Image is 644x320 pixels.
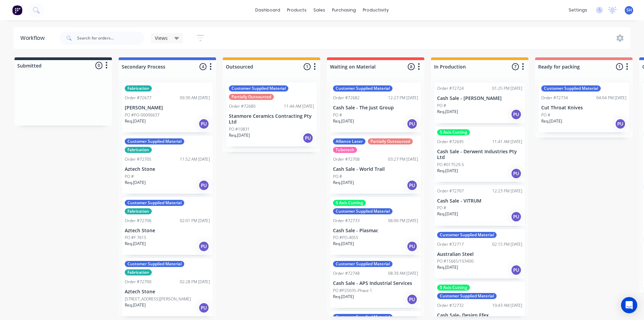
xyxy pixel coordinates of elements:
[437,198,522,204] p: Cash Sale - VITRUM
[333,112,342,118] p: PO #
[407,241,418,252] div: PU
[125,200,184,206] div: Customer Supplied Material
[492,302,522,309] div: 10:43 AM [DATE]
[541,118,562,124] p: Req. [DATE]
[333,294,354,300] p: Req. [DATE]
[125,289,210,295] p: Aztech Stone
[333,118,354,124] p: Req. [DATE]
[229,132,250,138] p: Req. [DATE]
[125,174,134,180] p: PO #
[333,270,360,276] div: Order #72748
[615,118,626,129] div: PU
[303,133,313,143] div: PU
[198,241,209,252] div: PU
[621,297,637,313] div: Open Intercom Messenger
[229,103,256,109] div: Order #72680
[333,147,357,153] div: Tubetech
[333,200,366,206] div: 5 Axis Cutting
[122,258,213,316] div: Customer Supplied MaterialFabricationOrder #7270002:28 PM [DATE]Aztech Stone[STREET_ADDRESS][PERS...
[180,156,210,162] div: 11:52 AM [DATE]
[229,85,288,91] div: Customer Supplied Material
[125,166,210,172] p: Aztech Stone
[541,95,568,101] div: Order #72734
[511,168,522,179] div: PU
[437,293,497,299] div: Customer Supplied Material
[437,149,522,160] p: Cash Sale - Derwent Industries Pty Ltd
[125,85,152,91] div: Fabrication
[284,103,314,109] div: 11:44 AM [DATE]
[388,156,418,162] div: 03:27 PM [DATE]
[437,264,458,270] p: Req. [DATE]
[20,34,48,42] div: Workflow
[437,302,464,309] div: Order #72732
[333,314,392,320] div: Customer Supplied Material
[180,279,210,285] div: 02:28 PM [DATE]
[511,265,522,275] div: PU
[310,5,329,15] div: sales
[198,302,209,313] div: PU
[198,180,209,191] div: PU
[333,156,360,162] div: Order #72708
[539,83,629,132] div: Customer Supplied MaterialOrder #7273404:04 PM [DATE]Cut Throat KnivesPO #Req.[DATE]PU
[125,228,210,234] p: Aztech Stone
[229,126,250,132] p: PO #10831
[437,139,464,145] div: Order #72695
[437,96,522,101] p: Cash Sale - [PERSON_NAME]
[125,302,146,308] p: Req. [DATE]
[437,168,458,174] p: Req. [DATE]
[359,5,392,15] div: productivity
[437,205,446,211] p: PO #
[437,103,446,109] p: PO #
[330,83,421,132] div: Customer Supplied MaterialOrder #7268212:27 PM [DATE]Cash Sale - The Just GroupPO #Req.[DATE]PU
[565,5,591,15] div: settings
[437,285,470,291] div: 5 Axis Cutting
[407,118,418,129] div: PU
[333,261,392,267] div: Customer Supplied Material
[330,136,421,194] div: Alliance LaserPartially OutsourcedTubetechOrder #7270803:27 PM [DATE]Cash Sale - World TrailPO #R...
[511,211,522,222] div: PU
[388,270,418,276] div: 08:39 AM [DATE]
[434,127,525,182] div: 5 Axis CuttingOrder #7269511:41 AM [DATE]Cash Sale - Derwent Industries Pty LtdPO #017529-SReq.[D...
[333,228,418,234] p: Cash Sale - Plasmac
[122,136,213,194] div: Customer Supplied MaterialFabricationOrder #7270511:52 AM [DATE]Aztech StonePO #Req.[DATE]PU
[125,112,160,118] p: PO #PO-00006637
[333,235,358,241] p: PO #PO-4055
[125,118,146,124] p: Req. [DATE]
[492,85,522,91] div: 01:25 PM [DATE]
[437,109,458,115] p: Req. [DATE]
[77,31,144,45] input: Search for orders...
[333,105,418,111] p: Cash Sale - The Just Group
[437,211,458,217] p: Req. [DATE]
[437,258,474,264] p: PO #15665/103400
[125,147,152,153] div: Fabrication
[229,113,314,125] p: Stanmore Ceramics Contracting Pty Ltd
[492,139,522,145] div: 11:41 AM [DATE]
[333,174,342,180] p: PO #
[125,261,184,267] div: Customer Supplied Material
[407,180,418,191] div: PU
[125,269,152,275] div: Fabrication
[333,180,354,186] p: Req. [DATE]
[437,232,497,238] div: Customer Supplied Material
[333,241,354,247] p: Req. [DATE]
[329,5,359,15] div: purchasing
[437,188,464,194] div: Order #72707
[198,118,209,129] div: PU
[125,156,151,162] div: Order #72705
[333,95,360,101] div: Order #72682
[437,313,522,318] p: Cash Sale- Design Efex
[155,34,168,42] span: Views
[122,197,213,255] div: Customer Supplied MaterialFabricationOrder #7270602:01 PM [DATE]Aztech StonePO #F 7615Req.[DATE]PU
[284,5,310,15] div: products
[125,279,151,285] div: Order #72700
[330,197,421,255] div: 5 Axis CuttingCustomer Supplied MaterialOrder #7273306:00 PM [DATE]Cash Sale - PlasmacPO #PO-4055...
[125,95,151,101] div: Order #72677
[125,218,151,224] div: Order #72706
[333,85,392,91] div: Customer Supplied Material
[437,241,464,247] div: Order #72717
[125,296,191,302] p: [STREET_ADDRESS][PERSON_NAME]
[626,7,632,13] span: SH
[333,218,360,224] div: Order #72733
[252,5,284,15] a: dashboard
[229,94,274,100] div: Partially Outsourced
